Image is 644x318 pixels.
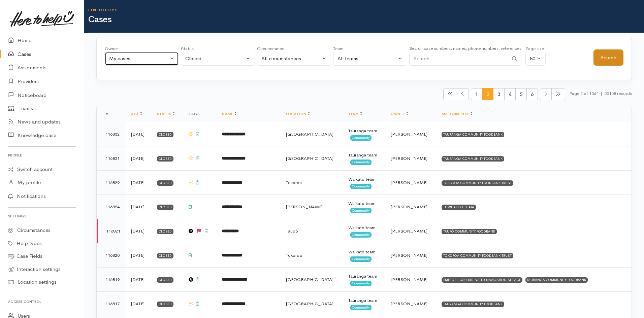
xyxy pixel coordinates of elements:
button: Closed [181,52,255,66]
h6: Here to help u [88,8,644,12]
span: Taupō [286,228,298,234]
h6: Profile [8,151,76,160]
div: Circumstance [257,45,331,52]
div: TAUPŌ COMMUNITY FOODBANK [442,229,497,234]
td: [DATE] [126,292,152,316]
div: Owner [105,45,179,52]
span: [PERSON_NAME] [286,204,323,210]
td: 116824 [97,195,126,219]
small: Page 2 of 1064 53168 records [569,88,632,106]
span: Community [350,281,372,286]
td: 116829 [97,171,126,195]
td: [DATE] [126,146,152,171]
td: 116821 [97,219,126,243]
button: Search [593,49,623,66]
a: Assignments [442,112,473,116]
div: Closed [157,180,173,186]
span: [PERSON_NAME] [391,277,427,282]
div: Closed [157,229,173,234]
div: My cases [109,55,168,63]
div: TAURANGA COMMUNITY FOODBANK [525,277,588,283]
td: [DATE] [126,195,152,219]
span: Community [350,208,372,213]
span: [GEOGRAPHIC_DATA] [286,131,333,137]
button: My cases [105,52,179,66]
span: [PERSON_NAME] [391,155,427,161]
a: Name [222,112,236,116]
div: Waikato team [348,176,380,183]
span: [PERSON_NAME] [391,204,427,210]
div: Closed [157,156,173,162]
div: Closed [157,205,173,210]
span: Community [350,232,372,238]
span: 5 [515,88,527,101]
div: 50 [530,55,535,63]
span: Community [350,305,372,310]
span: [GEOGRAPHIC_DATA] [286,277,333,282]
span: 6 [526,88,538,101]
th: Flags [182,106,217,122]
span: Community [350,256,372,262]
div: Closed [157,277,173,283]
span: [PERSON_NAME] [391,131,427,137]
td: [DATE] [126,122,152,146]
div: Waikato team [348,224,380,231]
span: [PERSON_NAME] [391,228,427,234]
th: # [97,106,126,122]
span: [GEOGRAPHIC_DATA] [286,155,333,161]
span: | [601,91,602,96]
div: Tauranga team [348,297,380,304]
div: TOKOROA COMMUNITY FOODBANK TRUST [442,180,513,186]
div: Tauranga team [348,128,380,134]
td: [DATE] [126,171,152,195]
div: TE WHARE O TE ATA [442,205,476,210]
a: Team [348,112,362,116]
span: 3 [493,88,505,101]
li: Next page [540,88,552,101]
h6: Access control [8,297,76,306]
a: Status [157,112,175,116]
li: First page [443,88,457,101]
span: 2 [482,88,493,101]
div: TAURANGA COMMUNITY FOODBANK [442,156,504,162]
div: Closed [157,302,173,307]
td: 116832 [97,122,126,146]
div: TAURANGA COMMUNITY FOODBANK [442,132,504,137]
td: [DATE] [126,268,152,292]
a: Age [131,112,142,116]
div: Page size [525,45,546,52]
h6: Settings [8,212,76,221]
div: All circumstances [261,55,321,63]
div: Waikato team [348,249,380,255]
div: Closed [185,55,245,63]
div: All teams [337,55,397,63]
span: Tokoroa [286,252,302,258]
div: Waikato team [348,200,380,207]
div: Closed [157,132,173,137]
span: 4 [504,88,516,101]
li: Previous page [457,88,469,101]
button: 50 [525,52,546,66]
span: Community [350,184,372,189]
td: [DATE] [126,243,152,268]
div: Team [333,45,407,52]
a: Location [286,112,310,116]
td: 116831 [97,146,126,171]
span: 1 [471,88,482,101]
input: Search [409,52,508,66]
div: Closed [157,253,173,258]
button: All teams [333,52,407,66]
span: Tokoroa [286,180,302,185]
span: [GEOGRAPHIC_DATA] [286,301,333,307]
div: TAURANGA COMMUNITY FOODBANK [442,302,504,307]
td: [DATE] [126,219,152,243]
div: EMERGE - CO-ORDINATED NAVIGATION SERVICE [442,277,522,283]
div: Tauranga team [348,273,380,280]
a: Owner [391,112,408,116]
h1: Cases [88,15,644,25]
span: [PERSON_NAME] [391,180,427,185]
div: TOKOROA COMMUNITY FOODBANK TRUST [442,253,513,258]
span: Community [350,160,372,165]
td: 116817 [97,292,126,316]
span: Community [350,135,372,141]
